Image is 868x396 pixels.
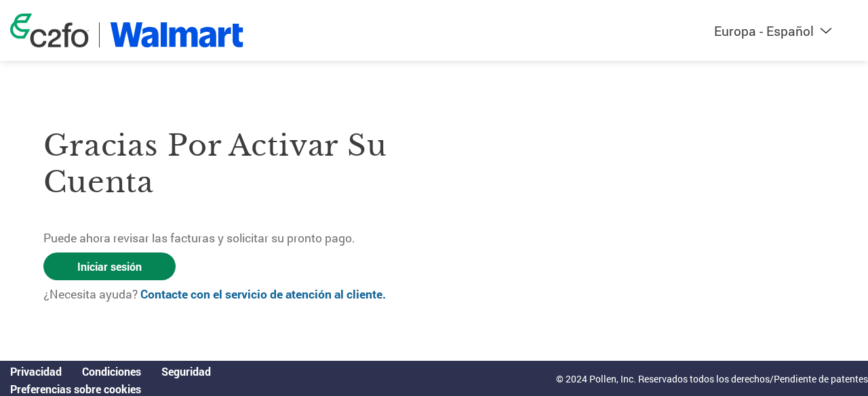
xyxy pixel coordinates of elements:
[43,127,434,200] h3: Gracias por activar su cuenta
[43,252,176,280] a: Iniciar sesión
[161,364,211,378] a: Seguridad
[556,372,868,386] p: © 2024 Pollen, Inc. Reservados todos los derechos/Pendiente de patentes
[43,286,434,303] p: ¿Necesita ayuda?
[10,382,141,396] a: Cookie Preferences, opens a dedicated popup modal window
[10,364,62,378] a: Privacidad
[43,229,434,247] p: Puede ahora revisar las facturas y solicitar su pronto pago.
[140,286,386,302] a: Contacte con el servicio de atención al cliente.
[82,364,141,378] a: Condiciones
[10,14,89,47] img: c2fo logo
[110,22,243,47] img: Walmart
